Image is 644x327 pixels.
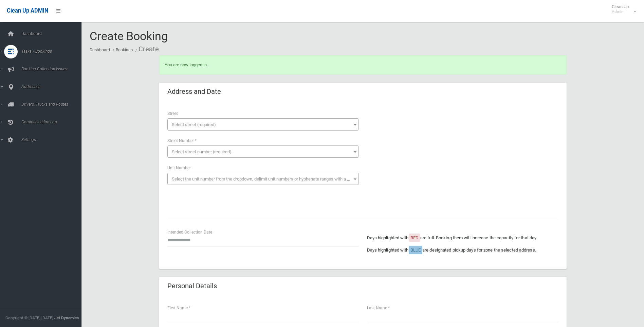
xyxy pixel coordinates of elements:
p: Days highlighted with are full. Booking them will increase the capacity for that day. [367,234,558,242]
span: Settings [19,137,87,142]
span: Select the unit number from the dropdown, delimit unit numbers or hyphenate ranges with a comma [172,176,362,182]
p: Days highlighted with are designated pickup days for zone the selected address. [367,246,558,254]
strong: Jet Dynamics [54,315,79,320]
span: Communication Log [19,120,87,124]
span: Drivers, Trucks and Routes [19,102,87,107]
span: Select street number (required) [172,149,232,154]
span: BLUE [410,247,421,253]
span: Select street (required) [172,122,216,127]
span: RED [410,235,419,240]
span: Copyright © [DATE]-[DATE] [5,315,53,320]
span: Tasks / Bookings [19,49,87,54]
header: Address and Date [159,85,229,98]
span: Create Booking [90,29,168,43]
a: Dashboard [90,48,110,52]
li: Create [134,43,159,55]
header: Personal Details [159,279,225,293]
span: Dashboard [19,31,87,36]
span: Addresses [19,84,87,89]
span: Booking Collection Issues [19,67,87,71]
span: Clean Up [608,4,636,14]
span: Clean Up ADMIN [7,7,48,14]
a: Bookings [116,48,133,52]
small: Admin [612,9,629,14]
div: You are now logged in. [159,55,567,74]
